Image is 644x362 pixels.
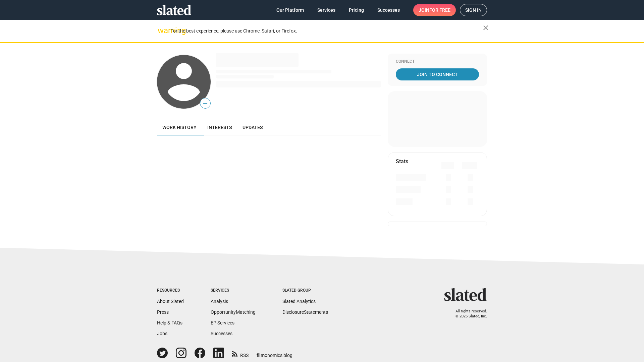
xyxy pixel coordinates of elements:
a: Successes [372,4,405,16]
a: Analysis [211,299,228,304]
a: Slated Analytics [282,299,316,304]
a: Jobs [157,331,167,336]
span: Our Platform [276,4,304,16]
a: Sign in [460,4,487,16]
span: Successes [377,4,400,16]
p: All rights reserved. © 2025 Slated, Inc. [448,309,487,319]
span: Services [317,4,335,16]
span: for free [429,4,450,16]
span: Sign in [465,4,482,16]
span: — [200,99,210,108]
div: Resources [157,288,184,293]
div: Services [211,288,256,293]
a: Help & FAQs [157,320,182,325]
mat-icon: close [482,24,490,32]
a: EP Services [211,320,234,325]
a: Joinfor free [413,4,456,16]
span: Work history [162,125,197,130]
a: Work history [157,119,202,135]
a: OpportunityMatching [211,309,256,315]
a: Pricing [343,4,369,16]
a: About Slated [157,299,184,304]
a: RSS [232,348,249,359]
mat-icon: warning [158,26,166,35]
a: Join To Connect [396,68,479,80]
span: film [257,353,265,358]
mat-card-title: Stats [396,158,408,165]
span: Join To Connect [397,68,478,80]
a: filmonomics blog [257,347,292,359]
a: Press [157,309,169,315]
a: DisclosureStatements [282,309,328,315]
div: Connect [396,59,479,64]
span: Interests [207,125,232,130]
span: Join [419,4,450,16]
a: Services [312,4,341,16]
a: Successes [211,331,232,336]
span: Updates [243,125,263,130]
div: Slated Group [282,288,328,293]
a: Interests [202,119,237,135]
a: Updates [237,119,268,135]
a: Our Platform [271,4,309,16]
div: For the best experience, please use Chrome, Safari, or Firefox. [170,26,483,36]
span: Pricing [349,4,364,16]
